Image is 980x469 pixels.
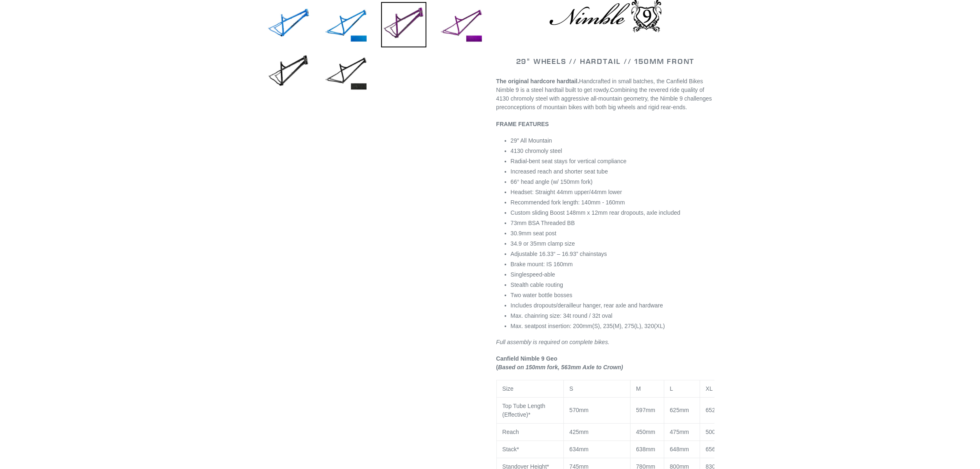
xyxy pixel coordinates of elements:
span: Custom sliding Boost 148mm x 12mm rear dropouts, axle included [511,209,680,216]
span: 30.9mm seat post [511,230,556,237]
span: Max. seatpost insertion: 200mm(S), 235(M), 275(L), 320(XL) [511,323,665,329]
span: 4130 chromoly steel [511,148,562,154]
img: Load image into Gallery viewer, NIMBLE 9 - Frameset [381,2,426,47]
span: 29" WHEELS // HARDTAIL // 150MM FRONT [516,56,695,66]
span: 475mm [670,429,689,435]
span: Increased reach and shorter seat tube [511,168,608,175]
span: Recommended fork length: 140mm - 160mm [511,199,625,206]
td: XL [700,380,753,397]
img: Load image into Gallery viewer, NIMBLE 9 - Frameset [266,50,311,95]
span: 34.9 or 35mm clamp size [511,240,575,247]
span: Singlespeed-able [511,271,555,278]
span: 29″ All Mountain [511,137,552,144]
img: Load image into Gallery viewer, NIMBLE 9 - Frameset [439,2,484,47]
span: Headset: Straight 44mm upper/44mm lower [511,189,622,195]
strong: The original hardcore hardtail. [496,78,579,84]
td: L [664,380,700,397]
li: Brake mount: IS 160mm [511,260,715,269]
b: FRAME FEATURES [496,121,549,127]
img: Load image into Gallery viewer, NIMBLE 9 - Frameset [324,2,369,47]
li: Two water bottle bosses [511,291,715,300]
b: Canfield Nimble 9 Geo ( [496,355,558,371]
span: Max. chainring size: 34t round / 32t oval [511,312,612,319]
span: Reach [503,429,519,435]
span: 656mm [706,446,725,453]
span: Stealth cable routing [511,281,563,288]
img: Load image into Gallery viewer, NIMBLE 9 - Frameset [324,50,369,95]
td: M [630,380,664,397]
span: Radial-bent seat stays for vertical compliance [511,158,627,164]
img: Load image into Gallery viewer, NIMBLE 9 - Frameset [266,2,311,47]
span: Adjustable 16.33“ – 16.93” chainstays [511,251,607,257]
span: 450mm [636,429,656,435]
span: Handcrafted in small batches, the Canfield Bikes Nimble 9 is a steel hardtail built to get rowdy. [496,78,703,93]
span: 652mm [706,407,725,413]
td: S [563,380,630,397]
span: 500mm [706,429,725,435]
span: Includes dropouts/derailleur hanger, rear axle and hardware [511,302,663,309]
span: Stack* [503,446,519,453]
span: Top Tube Length (Effective)* [503,403,545,418]
span: 625mm [670,407,689,413]
span: 638mm [636,446,656,453]
span: 73mm BSA Threaded BB [511,220,575,226]
span: 66° head angle (w/ 150mm fork) [511,178,593,185]
span: 648mm [670,446,689,453]
span: Combining the revered ride quality of 4130 chromoly steel with aggressive all-mountain geometry, ... [496,87,712,110]
td: Size [496,380,563,397]
em: Full assembly is required on complete bikes. [496,339,610,345]
i: Based on 150mm fork, 563mm Axle to Crown) [498,364,623,371]
span: 570mm [570,407,589,413]
span: 597mm [636,407,656,413]
span: 425mm [570,429,589,435]
span: 634mm [570,446,589,453]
